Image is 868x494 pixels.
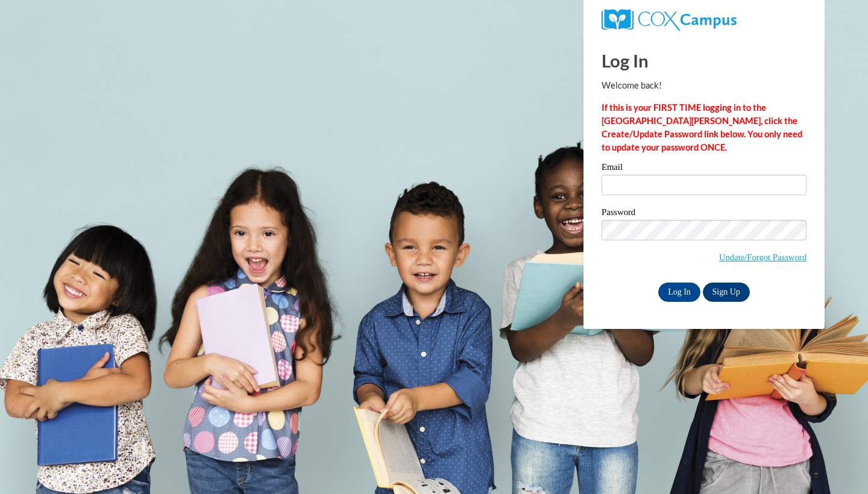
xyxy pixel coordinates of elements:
strong: If this is your FIRST TIME logging in to the [GEOGRAPHIC_DATA][PERSON_NAME], click the Create/Upd... [602,102,802,152]
p: Welcome back! [602,79,807,92]
img: COX Campus [602,9,737,31]
label: Email [602,163,807,175]
a: Update/Forgot Password [719,252,807,262]
label: Password [602,208,807,220]
a: COX Campus [602,9,807,31]
a: Sign Up [703,283,750,302]
input: Log In [658,283,700,302]
h1: Log In [602,48,807,73]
